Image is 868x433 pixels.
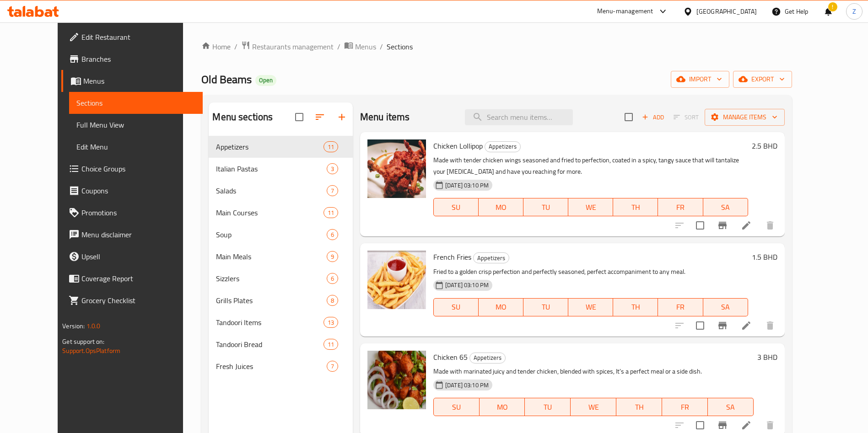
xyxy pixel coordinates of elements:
[662,398,708,416] button: FR
[81,163,195,174] span: Choice Groups
[62,336,104,347] span: Get support on:
[76,97,195,108] span: Sections
[327,229,338,240] div: items
[613,198,658,216] button: TH
[707,201,744,214] span: SA
[209,311,353,333] div: Tandoori Items13
[469,353,506,364] div: Appetizers
[62,345,120,357] a: Support.OpsPlatform
[708,398,754,416] button: SA
[523,198,568,216] button: TU
[81,32,195,43] span: Edit Restaurant
[482,300,520,314] span: MO
[442,281,492,289] span: [DATE] 03:10 PM
[483,401,522,414] span: MO
[209,202,353,224] div: Main Courses11
[61,158,203,180] a: Choice Groups
[323,317,338,328] div: items
[327,295,338,306] div: items
[327,252,338,261] span: 9
[568,198,613,216] button: WE
[638,110,668,124] button: Add
[216,163,326,174] span: Italian Pastas
[712,214,733,236] button: Branch-specific-item
[433,155,748,177] p: Made with tender chicken wings seasoned and fried to perfection, coated in a spicy, tangy sauce t...
[527,300,565,314] span: TU
[387,41,413,52] span: Sections
[433,398,480,416] button: SU
[712,401,750,414] span: SA
[209,132,353,381] nav: Menu sections
[741,420,752,431] a: Edit menu item
[571,398,616,416] button: WE
[209,355,353,377] div: Fresh Juices7
[241,41,334,53] a: Restaurants management
[327,274,338,283] span: 6
[290,107,309,127] span: Select all sections
[76,141,195,152] span: Edit Menu
[209,289,353,311] div: Grills Plates8
[81,207,195,218] span: Promotions
[252,41,334,52] span: Restaurants management
[212,110,273,124] h2: Menu sections
[367,251,426,309] img: French Fries
[433,298,479,316] button: SU
[525,398,571,416] button: TU
[324,208,338,217] span: 11
[76,119,195,130] span: Full Menu View
[437,201,475,214] span: SU
[465,109,573,125] input: search
[759,214,781,236] button: delete
[344,41,376,53] a: Menus
[216,207,323,218] span: Main Courses
[752,251,777,263] h6: 1.5 BHD
[201,41,792,53] nav: breadcrumb
[81,273,195,284] span: Coverage Report
[433,266,748,278] p: Fried to a golden crisp perfection and perfectly seasoned, perfect accompaniment to any meal.
[470,353,505,363] span: Appetizers
[324,318,338,327] span: 13
[703,298,748,316] button: SA
[662,201,699,214] span: FR
[528,401,567,414] span: TU
[485,141,520,152] span: Appetizers
[433,198,479,216] button: SU
[437,401,476,414] span: SU
[61,180,203,202] a: Coupons
[216,317,323,328] div: Tandoori Items
[527,201,565,214] span: TU
[658,298,703,316] button: FR
[437,300,475,314] span: SU
[327,163,338,174] div: items
[523,298,568,316] button: TU
[678,74,722,85] span: import
[741,320,752,331] a: Edit menu item
[757,351,777,364] h6: 3 BHD
[619,107,638,127] span: Select section
[69,114,203,136] a: Full Menu View
[323,207,338,218] div: items
[61,26,203,48] a: Edit Restaurant
[327,273,338,284] div: items
[209,136,353,158] div: Appetizers11
[209,333,353,355] div: Tandoori Bread11
[752,139,777,152] h6: 2.5 BHD
[216,339,323,350] span: Tandoori Bread
[433,366,754,377] p: Made with marinated juicy and tender chicken, blended with spices, It's a perfect meal or a side ...
[61,202,203,224] a: Promotions
[324,340,338,349] span: 11
[641,112,665,123] span: Add
[209,180,353,202] div: Salads7
[433,350,468,364] span: Chicken 65
[327,185,338,196] div: items
[201,69,252,90] span: Old Beams
[201,41,231,52] a: Home
[327,165,338,173] span: 3
[216,229,326,240] span: Soup
[337,41,340,52] li: /
[61,246,203,267] a: Upsell
[81,251,195,262] span: Upsell
[209,224,353,246] div: Soup6
[572,201,609,214] span: WE
[442,381,492,390] span: [DATE] 03:10 PM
